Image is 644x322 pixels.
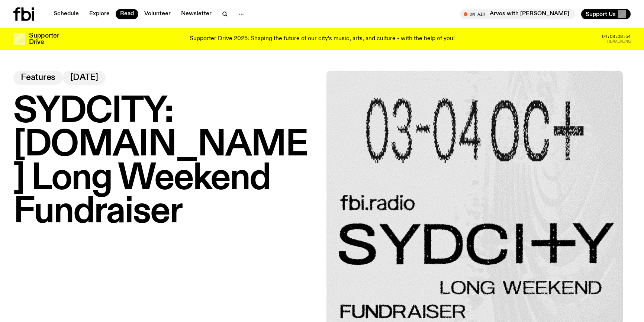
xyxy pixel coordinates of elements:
[177,9,216,19] a: Newsletter
[460,9,575,19] button: On AirArvos with [PERSON_NAME]
[70,74,98,82] span: [DATE]
[116,9,138,19] a: Read
[85,9,114,19] a: Explore
[13,95,318,229] h1: SYDCITY: [DOMAIN_NAME] Long Weekend Fundraiser
[21,74,55,82] span: Features
[581,9,631,19] button: Support Us
[607,39,631,44] span: Remaining
[190,36,455,42] p: Supporter Drive 2025: Shaping the future of our city’s music, arts, and culture - with the help o...
[586,11,616,17] span: Support Us
[602,35,631,39] span: 04:08:08:54
[29,33,59,45] h3: Supporter Drive
[49,9,83,19] a: Schedule
[140,9,175,19] a: Volunteer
